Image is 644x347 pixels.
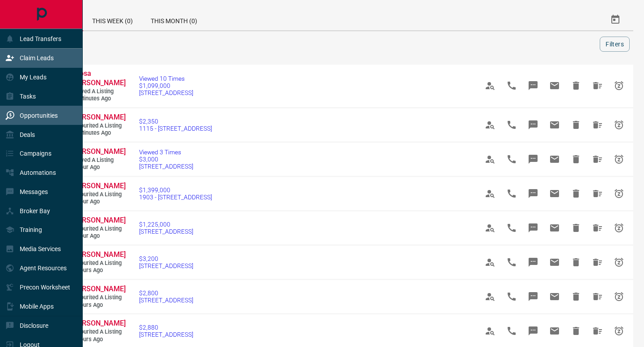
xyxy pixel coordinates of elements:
span: View Profile [479,286,501,307]
a: $2,3501115 - [STREET_ADDRESS] [139,118,212,132]
a: $2,800[STREET_ADDRESS] [139,289,193,304]
span: 2 hours ago [72,302,125,309]
a: [PERSON_NAME] [72,250,125,260]
span: 57 minutes ago [72,129,125,137]
span: Message [522,114,544,136]
span: 1 hour ago [72,164,125,171]
span: [PERSON_NAME] [72,147,126,156]
span: Email [544,114,565,136]
span: Message [522,252,544,273]
span: Call [501,286,522,307]
span: View Profile [479,114,501,136]
span: Call [501,75,522,96]
span: $2,350 [139,118,212,125]
span: [STREET_ADDRESS] [139,297,193,304]
a: $1,225,000[STREET_ADDRESS] [139,221,193,235]
span: 1 hour ago [72,198,125,206]
span: Email [544,252,565,273]
span: Ebosa [PERSON_NAME] [72,69,126,87]
span: [STREET_ADDRESS] [139,228,193,235]
span: View Profile [479,75,501,96]
span: Viewed 3 Times [139,149,193,156]
span: Message [522,320,544,342]
span: View Profile [479,320,501,342]
span: [PERSON_NAME] [72,250,126,259]
span: View Profile [479,217,501,239]
span: $1,399,000 [139,186,212,194]
button: Filters [600,37,630,52]
span: 57 minutes ago [72,95,125,103]
span: Email [544,183,565,204]
span: Hide All from Eugene Tooz [587,114,608,136]
span: Viewed a Listing [72,157,125,164]
span: 2 hours ago [72,267,125,274]
span: Snooze [608,183,630,204]
span: [PERSON_NAME] [72,113,126,121]
a: $3,200[STREET_ADDRESS] [139,255,193,269]
span: Hide [565,217,587,239]
span: Message [522,286,544,307]
span: [PERSON_NAME] [72,182,126,190]
span: Call [501,320,522,342]
a: [PERSON_NAME] [72,285,125,294]
span: [STREET_ADDRESS] [139,163,193,170]
span: Hide All from Craig Brady [587,252,608,273]
span: View Profile [479,252,501,273]
span: Hide All from Craig Brady [587,286,608,307]
span: Snooze [608,286,630,307]
span: Hide [565,286,587,307]
span: Favourited a Listing [72,260,125,267]
span: View Profile [479,149,501,170]
span: Snooze [608,75,630,96]
span: 1115 - [STREET_ADDRESS] [139,125,212,132]
span: [PERSON_NAME] [72,319,126,327]
span: [STREET_ADDRESS] [139,262,193,269]
span: Hide [565,183,587,204]
span: Message [522,217,544,239]
span: Hide [565,114,587,136]
span: Email [544,217,565,239]
span: Call [501,217,522,239]
a: [PERSON_NAME] [72,319,125,328]
span: Hide [565,320,587,342]
span: Hide [565,252,587,273]
span: [PERSON_NAME] [72,285,126,293]
span: Snooze [608,252,630,273]
span: View Profile [479,183,501,204]
span: Favourited a Listing [72,122,125,130]
span: Email [544,75,565,96]
span: Message [522,183,544,204]
a: $2,880[STREET_ADDRESS] [139,324,193,338]
span: [STREET_ADDRESS] [139,89,193,96]
span: Favourited a Listing [72,191,125,198]
span: $1,099,000 [139,82,193,89]
a: [PERSON_NAME] [72,216,125,225]
span: Favourited a Listing [72,294,125,302]
button: Select Date Range [605,9,626,30]
span: [PERSON_NAME] [72,216,126,224]
span: Hide All from Craig Brady [587,320,608,342]
span: Email [544,149,565,170]
span: $3,000 [139,156,193,163]
span: Favourited a Listing [72,225,125,233]
span: 1 hour ago [72,232,125,240]
span: $1,225,000 [139,221,193,228]
span: Hide All from Ebosa Odigie [587,75,608,96]
a: Viewed 3 Times$3,000[STREET_ADDRESS] [139,149,193,170]
span: Snooze [608,149,630,170]
a: Viewed 10 Times$1,099,000[STREET_ADDRESS] [139,75,193,96]
span: Message [522,75,544,96]
span: Hide [565,149,587,170]
span: Call [501,183,522,204]
a: $1,399,0001903 - [STREET_ADDRESS] [139,186,212,201]
span: [STREET_ADDRESS] [139,331,193,338]
span: Hide [565,75,587,96]
span: Snooze [608,114,630,136]
div: This Week (0) [83,9,142,30]
span: Hide All from Henry Louis [587,149,608,170]
span: 2 hours ago [72,336,125,343]
a: [PERSON_NAME] [72,113,125,122]
span: Hide All from Carson McMillan [587,217,608,239]
span: Viewed a Listing [72,88,125,95]
span: Favourited a Listing [72,328,125,336]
